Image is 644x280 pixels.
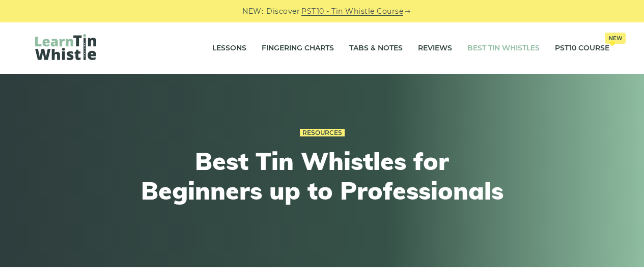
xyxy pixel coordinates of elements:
a: Lessons [212,36,246,61]
a: PST10 CourseNew [555,36,609,61]
h1: Best Tin Whistles for Beginners up to Professionals [135,147,510,205]
img: LearnTinWhistle.com [35,34,96,60]
a: Reviews [418,36,452,61]
a: Resources [300,129,345,137]
a: Best Tin Whistles [467,36,540,61]
a: Tabs & Notes [349,36,403,61]
span: New [605,33,626,44]
a: Fingering Charts [262,36,334,61]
